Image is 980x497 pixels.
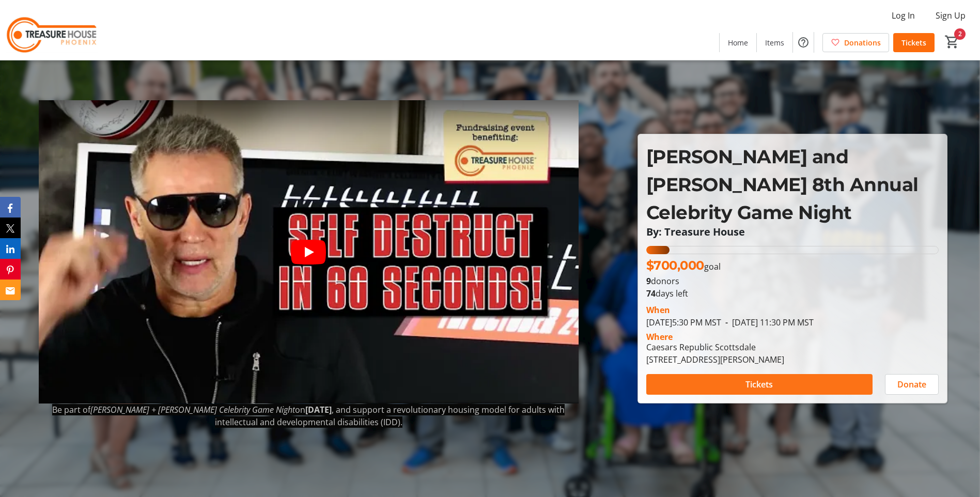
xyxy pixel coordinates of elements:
[646,353,784,366] div: [STREET_ADDRESS][PERSON_NAME]
[943,33,961,51] button: Cart
[90,404,295,415] em: [PERSON_NAME] + [PERSON_NAME] Celebrity Game Night
[646,275,939,287] p: donors
[305,404,332,415] strong: [DATE]
[646,226,939,238] p: By: Treasure House
[646,333,673,341] div: Where
[646,317,721,328] span: [DATE] 5:30 PM MST
[721,317,732,328] span: -
[646,304,670,316] div: When
[646,256,721,275] p: goal
[646,258,704,273] span: $700,000
[52,404,90,415] span: Be part of
[745,378,773,391] span: Tickets
[720,33,756,52] a: Home
[897,378,926,391] span: Donate
[646,275,651,287] b: 9
[6,4,98,56] img: Treasure House's Logo
[646,246,939,254] div: 7.9507071428571425% of fundraising goal reached
[646,143,939,226] p: [PERSON_NAME] and [PERSON_NAME] 8th Annual Celebrity Game Night
[927,7,974,24] button: Sign Up
[646,374,873,395] button: Tickets
[291,240,326,265] button: Play video
[822,33,889,52] a: Donations
[844,37,881,48] span: Donations
[646,341,784,353] div: Caesars Republic Scottsdale
[757,33,792,52] a: Items
[892,9,915,22] span: Log In
[765,37,784,48] span: Items
[295,404,305,415] span: on
[936,9,966,22] span: Sign Up
[793,32,814,53] button: Help
[901,37,926,48] span: Tickets
[721,317,814,328] span: [DATE] 11:30 PM MST
[885,374,939,395] button: Donate
[883,7,923,24] button: Log In
[728,37,748,48] span: Home
[646,288,656,299] span: 74
[646,287,939,300] p: days left
[215,404,565,428] span: , and support a revolutionary housing model for adults with intellectual and developmental disabi...
[893,33,935,52] a: Tickets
